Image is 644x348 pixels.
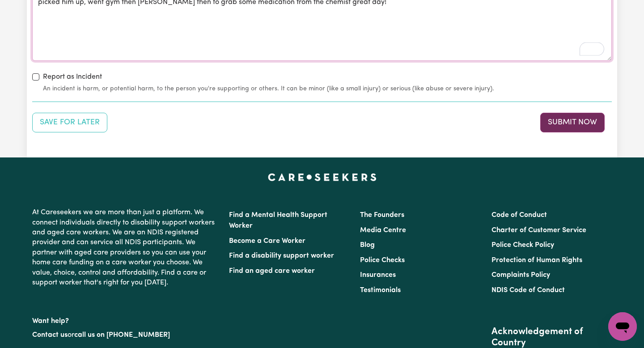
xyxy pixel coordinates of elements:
p: Want help? [32,313,218,326]
a: Contact us [32,331,68,339]
a: Police Checks [360,257,405,264]
a: Code of Conduct [491,212,547,219]
a: Complaints Policy [491,272,550,279]
label: Report as Incident [43,72,102,82]
a: Testimonials [360,287,401,294]
a: Careseekers home page [268,174,377,181]
a: Find a Mental Health Support Worker [229,212,327,229]
a: Find an aged care worker [229,267,315,275]
a: Become a Care Worker [229,238,305,245]
a: Protection of Human Rights [491,257,582,264]
a: Blog [360,242,375,249]
a: NDIS Code of Conduct [491,287,565,294]
a: call us on [PHONE_NUMBER] [74,331,170,339]
button: Submit your job report [540,113,605,132]
p: At Careseekers we are more than just a platform. We connect individuals directly to disability su... [32,204,218,291]
a: Charter of Customer Service [491,227,586,234]
iframe: Button to launch messaging window [608,312,637,341]
a: The Founders [360,212,404,219]
a: Insurances [360,272,396,279]
a: Police Check Policy [491,242,554,249]
p: or [32,327,218,344]
small: An incident is harm, or potential harm, to the person you're supporting or others. It can be mino... [43,84,612,93]
a: Find a disability support worker [229,252,334,259]
button: Save your job report [32,113,107,132]
a: Media Centre [360,227,406,234]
